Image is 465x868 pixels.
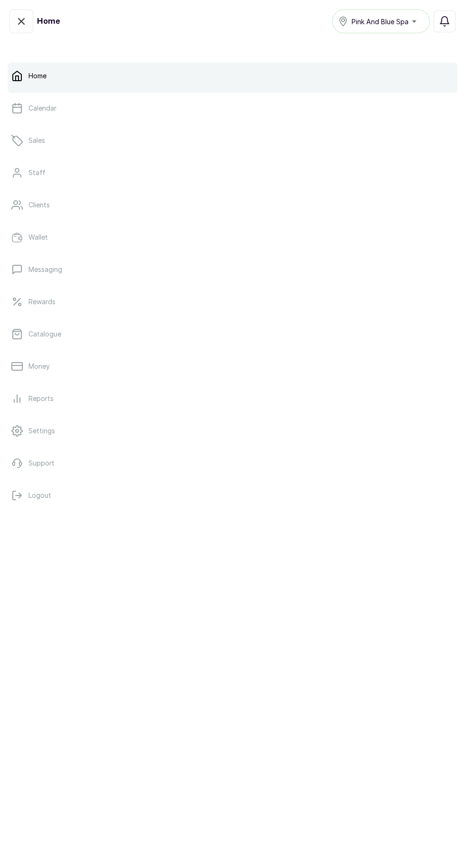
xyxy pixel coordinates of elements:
h1: Home [37,16,60,27]
a: Support [8,450,457,476]
a: Home [8,63,457,89]
a: Staff [8,159,457,186]
p: Settings [28,426,55,436]
a: Catalogue [8,321,457,347]
a: Money [8,353,457,380]
a: Rewards [8,289,457,315]
p: Calendar [28,103,56,113]
button: Logout [8,482,457,509]
p: Support [28,458,55,468]
a: Wallet [8,224,457,251]
p: Catalogue [28,329,61,339]
a: Sales [8,127,457,154]
button: Pink And Blue Spa [332,9,430,33]
a: Clients [8,192,457,218]
p: Home [28,71,46,81]
p: Staff [28,168,46,177]
p: Clients [28,200,50,210]
p: Messaging [28,265,62,274]
p: Logout [28,491,51,500]
p: Sales [28,136,45,145]
p: Wallet [28,233,48,242]
p: Reports [28,394,54,403]
span: Pink And Blue Spa [352,17,409,27]
a: Settings [8,418,457,444]
a: Messaging [8,256,457,283]
a: Reports [8,385,457,412]
a: Calendar [8,95,457,121]
p: Money [28,362,50,371]
p: Rewards [28,297,56,307]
